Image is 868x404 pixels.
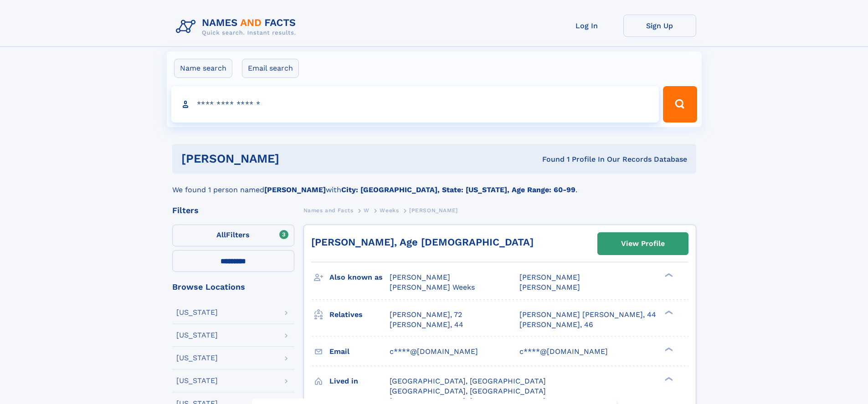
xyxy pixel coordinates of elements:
[311,236,534,248] a: [PERSON_NAME], Age [DEMOGRAPHIC_DATA]
[390,273,450,281] span: [PERSON_NAME]
[172,206,294,215] div: Filters
[329,344,390,359] h3: Email
[172,283,294,291] div: Browse Locations
[172,225,294,246] label: Filters
[216,230,226,239] span: All
[411,154,687,164] div: Found 1 Profile In Our Records Database
[181,153,411,164] h1: [PERSON_NAME]
[174,59,232,78] label: Name search
[172,15,303,39] img: Logo Names and Facts
[663,86,697,123] button: Search Button
[242,59,299,78] label: Email search
[176,377,218,384] div: [US_STATE]
[176,332,218,339] div: [US_STATE]
[663,376,673,382] div: ❯
[176,354,218,362] div: [US_STATE]
[598,233,688,255] a: View Profile
[390,377,546,385] span: [GEOGRAPHIC_DATA], [GEOGRAPHIC_DATA]
[390,387,546,395] span: [GEOGRAPHIC_DATA], [GEOGRAPHIC_DATA]
[550,15,623,37] a: Log In
[364,205,370,216] a: W
[171,86,659,123] input: search input
[390,283,475,291] span: [PERSON_NAME] Weeks
[519,320,593,330] a: [PERSON_NAME], 46
[329,373,390,389] h3: Lived in
[519,273,580,281] span: [PERSON_NAME]
[329,270,390,285] h3: Also known as
[172,174,696,195] div: We found 1 person named with .
[519,283,580,291] span: [PERSON_NAME]
[663,309,673,315] div: ❯
[264,185,326,194] b: [PERSON_NAME]
[380,205,399,216] a: Weeks
[364,207,370,214] span: W
[303,205,354,216] a: Names and Facts
[621,233,665,254] div: View Profile
[623,15,696,37] a: Sign Up
[380,207,399,214] span: Weeks
[176,309,218,316] div: [US_STATE]
[329,307,390,322] h3: Relatives
[663,346,673,352] div: ❯
[409,207,458,214] span: [PERSON_NAME]
[341,185,575,194] b: City: [GEOGRAPHIC_DATA], State: [US_STATE], Age Range: 60-99
[519,310,656,320] a: [PERSON_NAME] [PERSON_NAME], 44
[390,320,463,330] a: [PERSON_NAME], 44
[663,272,673,278] div: ❯
[390,310,462,320] a: [PERSON_NAME], 72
